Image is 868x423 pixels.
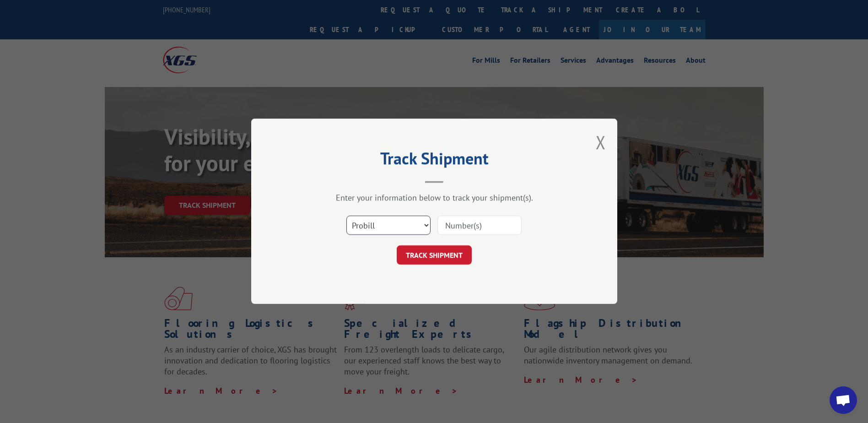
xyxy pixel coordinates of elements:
[830,386,857,414] div: Open chat
[397,246,472,265] button: TRACK SHIPMENT
[297,193,571,203] div: Enter your information below to track your shipment(s).
[437,216,522,235] input: Number(s)
[297,152,571,169] h2: Track Shipment
[596,130,606,154] button: Close modal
